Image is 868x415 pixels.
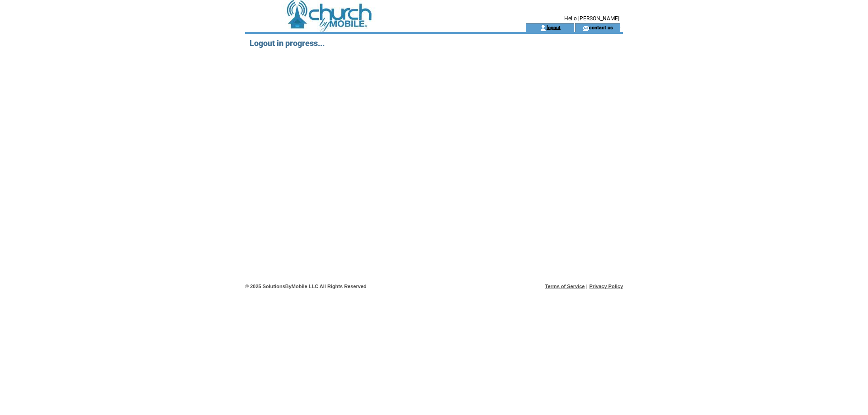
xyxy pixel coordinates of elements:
[586,284,588,289] span: |
[582,24,589,32] img: contact_us_icon.gif
[589,284,623,289] a: Privacy Policy
[547,24,561,30] a: logout
[540,24,547,32] img: account_icon.gif
[564,15,619,22] span: Hello [PERSON_NAME]
[589,24,613,30] a: contact us
[545,284,585,289] a: Terms of Service
[250,38,325,48] span: Logout in progress...
[245,284,367,289] span: © 2025 SolutionsByMobile LLC All Rights Reserved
